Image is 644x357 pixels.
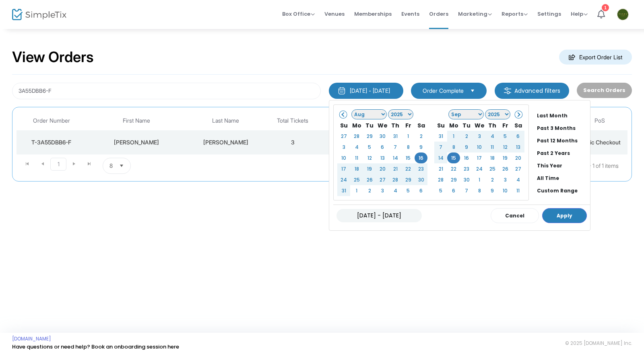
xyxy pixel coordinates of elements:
[415,174,427,185] td: 30
[460,142,473,152] td: 9
[350,163,363,174] td: 18
[537,4,561,24] span: Settings
[265,130,321,154] td: 3
[447,131,460,142] td: 1
[542,208,587,223] button: Apply
[363,152,376,163] td: 12
[376,163,389,174] td: 20
[363,142,376,152] td: 5
[434,163,447,174] td: 21
[434,142,447,152] td: 7
[429,4,448,24] span: Orders
[415,131,427,142] td: 2
[512,163,524,174] td: 27
[402,142,415,152] td: 8
[350,185,363,196] td: 1
[337,185,350,196] td: 31
[389,152,402,163] td: 14
[123,117,150,124] span: First Name
[350,87,390,95] div: [DATE] - [DATE]
[116,158,127,173] button: Select
[534,147,590,159] li: Past 2 Years
[512,120,524,131] th: Sa
[336,209,422,222] input: MM/DD/YYYY - MM/DD/YYYY
[602,4,609,11] div: 1
[329,83,403,99] button: [DATE] - [DATE]
[534,184,590,197] li: Custom Range
[473,120,486,131] th: We
[415,120,427,131] th: Sa
[265,111,321,130] th: Total Tickets
[594,117,605,124] span: PoS
[401,4,419,24] span: Events
[19,138,84,146] div: T-3A55DBB6-F
[447,185,460,196] td: 6
[534,122,590,134] li: Past 3 Months
[12,83,321,99] input: Search by name, email, phone, order number, ip address, or last 4 digits of card
[486,142,499,152] td: 11
[486,185,499,196] td: 9
[212,117,239,124] span: Last Name
[467,86,478,95] button: Select
[499,185,512,196] td: 10
[350,131,363,142] td: 28
[460,131,473,142] td: 2
[486,152,499,163] td: 18
[415,142,427,152] td: 9
[423,87,464,95] span: Order Complete
[389,142,402,152] td: 7
[499,131,512,142] td: 5
[447,120,460,131] th: Mo
[512,185,524,196] td: 11
[350,142,363,152] td: 4
[337,120,350,131] th: Su
[363,120,376,131] th: Tu
[402,152,415,163] td: 15
[434,152,447,163] td: 14
[499,120,512,131] th: Fr
[33,117,70,124] span: Order Number
[389,174,402,185] td: 28
[363,131,376,142] td: 29
[12,48,94,66] h2: View Orders
[337,142,350,152] td: 3
[460,120,473,131] th: Tu
[402,163,415,174] td: 22
[534,134,590,147] li: Past 12 Months
[486,174,499,185] td: 2
[486,163,499,174] td: 25
[324,4,345,24] span: Venues
[504,87,512,95] img: filter
[495,83,569,99] m-button: Advanced filters
[534,172,590,184] li: All Time
[402,174,415,185] td: 29
[402,131,415,142] td: 1
[17,111,627,154] div: Data table
[571,10,588,18] span: Help
[447,174,460,185] td: 29
[473,152,486,163] td: 17
[88,138,185,146] div: Marielena
[534,109,590,122] li: Last Month
[486,120,499,131] th: Th
[499,142,512,152] td: 12
[376,174,389,185] td: 27
[499,174,512,185] td: 3
[512,152,524,163] td: 20
[415,163,427,174] td: 23
[579,139,621,146] span: Public Checkout
[512,174,524,185] td: 4
[473,142,486,152] td: 10
[389,185,402,196] td: 4
[415,185,427,196] td: 6
[376,142,389,152] td: 6
[338,87,346,95] img: monthly
[460,185,473,196] td: 7
[376,131,389,142] td: 30
[50,158,66,171] span: Page 1
[363,163,376,174] td: 19
[434,120,447,131] th: Su
[434,131,447,142] td: 31
[337,174,350,185] td: 24
[434,185,447,196] td: 5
